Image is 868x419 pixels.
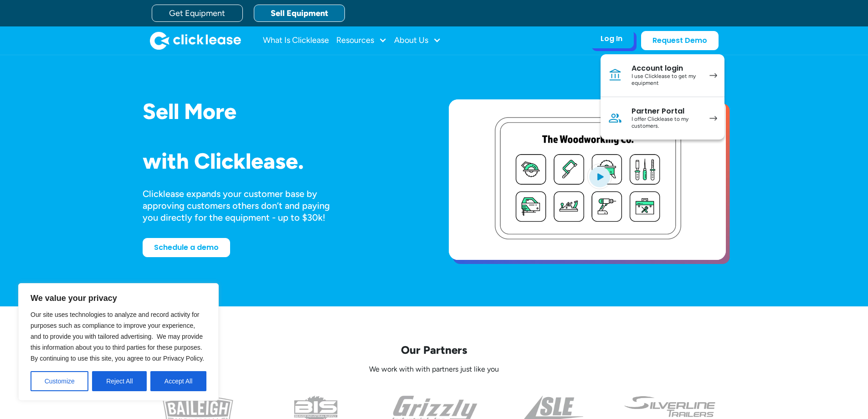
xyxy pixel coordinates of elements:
[18,283,219,401] div: We value your privacy
[709,116,717,121] img: arrow
[641,31,719,50] a: Request Demo
[336,31,387,50] div: Resources
[31,371,88,391] button: Customize
[143,343,726,357] p: Our Partners
[632,64,700,73] div: Account login
[449,99,726,260] a: open lightbox
[709,73,717,78] img: arrow
[632,116,700,130] div: I offer Clicklease to my customers.
[92,371,147,391] button: Reject All
[632,73,700,87] div: I use Clicklease to get my equipment
[31,311,204,362] span: Our site uses technologies to analyze and record activity for purposes such as compliance to impr...
[150,371,206,391] button: Accept All
[394,31,441,50] div: About Us
[632,107,700,116] div: Partner Portal
[601,34,622,43] div: Log In
[263,31,329,50] a: What Is Clicklease
[608,111,622,125] img: Person icon
[587,164,612,189] img: Blue play button logo on a light blue circular background
[143,188,347,223] div: Clicklease expands your customer base by approving customers others don’t and paying you directly...
[31,293,206,304] p: We value your privacy
[601,54,724,140] nav: Log In
[608,68,622,83] img: Bank icon
[254,5,345,22] a: Sell Equipment
[143,238,230,257] a: Schedule a demo
[601,54,724,97] a: Account loginI use Clicklease to get my equipment
[152,5,243,22] a: Get Equipment
[143,99,420,124] h1: Sell More
[601,97,724,140] a: Partner PortalI offer Clicklease to my customers.
[150,31,241,50] a: home
[143,149,420,173] h1: with Clicklease.
[143,365,726,374] p: We work with with partners just like you
[150,31,241,50] img: Clicklease logo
